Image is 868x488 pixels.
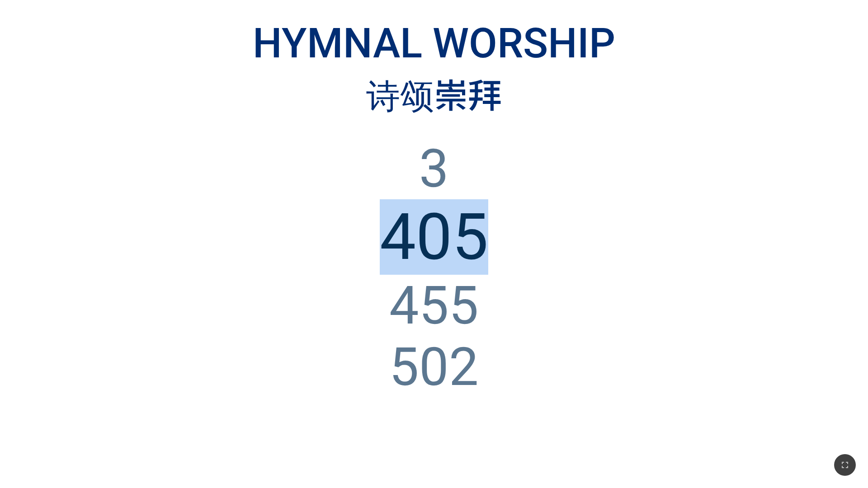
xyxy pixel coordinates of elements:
span: Hymnal Worship [253,19,615,67]
li: 455 [389,275,479,336]
li: 3 [419,138,449,199]
span: 诗颂崇拜 [366,69,502,120]
li: 502 [389,336,479,398]
li: 405 [380,199,488,275]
